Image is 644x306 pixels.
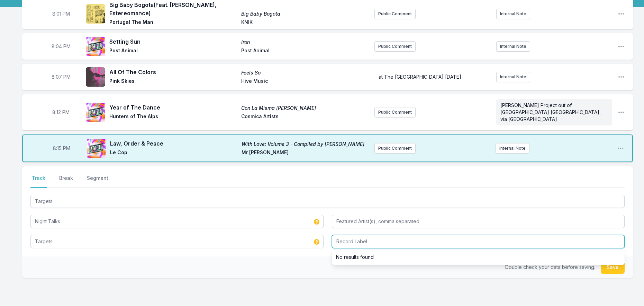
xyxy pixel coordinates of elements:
button: Open playlist item options [618,109,625,116]
li: No results found [332,251,625,263]
span: Law, Order & Peace [110,139,237,148]
span: Double check your data before saving. [505,264,595,270]
img: Feels So [86,67,105,87]
button: Open playlist item options [618,73,625,80]
button: Segment [85,175,110,188]
button: Public Comment [374,9,416,19]
span: Timestamp [53,145,70,152]
input: Featured Artist(s), comma separated [332,215,625,228]
button: Internal Note [496,72,530,82]
span: Timestamp [52,10,70,17]
button: Open playlist item options [618,43,625,50]
span: Cosmica Artists [241,113,369,121]
span: Pink Skies [109,78,237,86]
input: Record Label [332,235,625,248]
input: Track Title [30,195,625,208]
input: Album Title [30,235,324,248]
span: Timestamp [52,73,71,80]
span: Portugal The Man [109,19,237,27]
span: Post Animal [241,47,369,55]
span: Le Cop [110,149,237,157]
span: All Of The Colors [109,68,237,76]
span: Con La Misma [PERSON_NAME] [241,105,369,112]
span: With Love: Volume 3 - Compiled by [PERSON_NAME] [242,141,369,148]
img: With Love: Volume 3 - Compiled by miche [87,139,106,158]
span: Post Animal [109,47,237,55]
button: Open playlist item options [618,10,625,17]
span: Hive Music [241,78,369,86]
input: Artist [30,215,324,228]
button: Track [30,175,47,188]
button: Save [601,261,625,274]
button: Public Comment [374,107,416,117]
span: Hunters of The Alps [109,113,237,121]
span: Timestamp [52,43,71,50]
button: Public Comment [374,143,416,154]
span: Setting Sun [109,37,237,46]
img: Con La Misma Piedra [86,103,105,122]
span: Year of The Dance [109,103,237,112]
span: Mr [PERSON_NAME] [242,149,369,157]
span: KNIK [241,19,369,27]
span: Iron [241,39,369,46]
span: Feels So [241,69,369,76]
button: Internal Note [496,9,530,19]
span: Big Baby Bogota (Feat. [PERSON_NAME], Estereomance) [109,1,237,17]
button: Internal Note [496,41,530,52]
button: Break [58,175,74,188]
img: Iron [86,37,105,56]
span: Timestamp [52,109,70,116]
button: Internal Note [496,143,529,154]
button: Open playlist item options [617,145,624,152]
img: Big Baby Bogota [86,4,105,24]
span: at The [GEOGRAPHIC_DATA] [DATE] [379,74,461,80]
span: [PERSON_NAME] Project out of [GEOGRAPHIC_DATA] [GEOGRAPHIC_DATA], via [GEOGRAPHIC_DATA] [500,102,602,122]
button: Public Comment [374,41,416,52]
span: Big Baby Bogota [241,10,369,17]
